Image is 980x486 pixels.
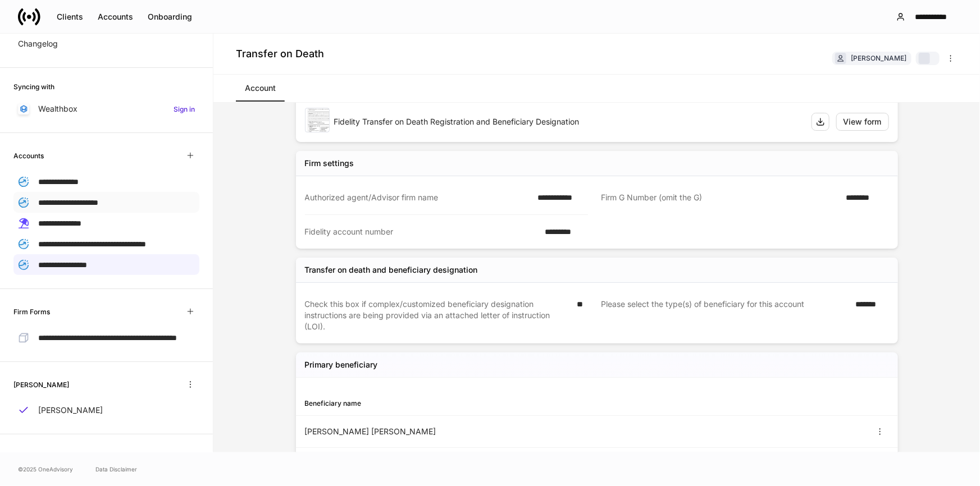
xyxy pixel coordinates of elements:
a: WealthboxSign in [13,99,199,119]
p: [PERSON_NAME] [38,405,103,416]
div: Please select the type(s) of beneficiary for this account [601,299,849,332]
div: Firm settings [305,158,354,169]
h6: Sign in [174,104,195,114]
a: Account [236,75,285,102]
div: Onboarding [148,11,192,22]
h6: Accounts [13,150,44,161]
p: Changelog [18,38,58,49]
div: Transfer on death and beneficiary designation [305,264,478,276]
div: [PERSON_NAME] [PERSON_NAME] [305,426,597,437]
div: Fidelity Transfer on Death Registration and Beneficiary Designation [334,116,803,127]
h6: Firm Forms [13,306,50,317]
a: Data Disclaimer [95,465,137,474]
div: Beneficiary name [305,398,597,409]
button: Clients [49,8,90,26]
h5: Primary beneficiary [305,359,378,370]
div: Firm G Number (omit the G) [601,192,839,204]
div: [PERSON_NAME] [851,53,906,63]
a: Changelog [13,34,199,54]
button: Accounts [90,8,140,26]
p: Wealthbox [38,103,78,114]
button: Onboarding [140,8,199,26]
div: View form [844,116,882,127]
button: View form [836,113,889,131]
div: Accounts [98,11,133,22]
a: [PERSON_NAME] [13,400,199,420]
div: Fidelity account number [305,226,539,237]
span: © 2025 OneAdvisory [18,465,73,474]
h4: Transfer on Death [236,47,324,61]
div: Authorized agent/Advisor firm name [305,192,531,203]
div: Check this box if complex/customized beneficiary designation instructions are being provided via ... [305,299,571,332]
h6: Syncing with [13,81,54,92]
h6: [PERSON_NAME] [13,379,69,390]
div: Clients [57,11,83,22]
